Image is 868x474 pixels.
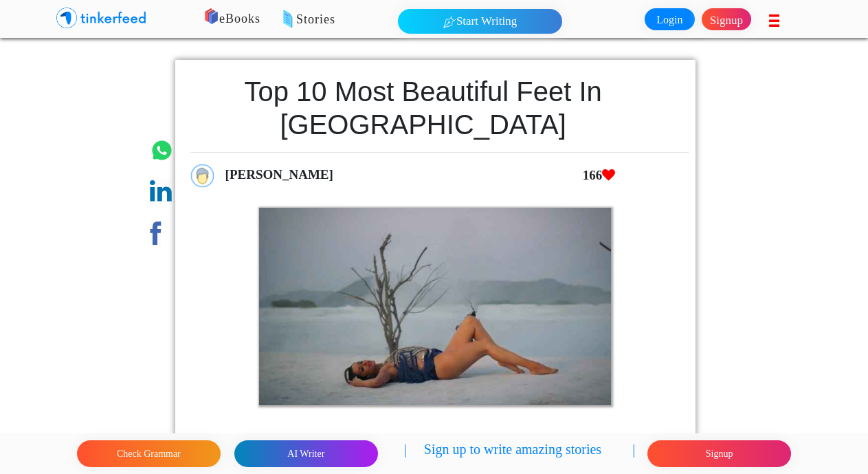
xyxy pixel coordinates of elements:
img: whatsapp.png [150,138,174,162]
button: Check Grammar [77,440,221,467]
button: Signup [647,440,791,467]
img: profile_icon.png [190,164,214,188]
p: eBooks [186,10,568,29]
p: Stories [240,10,622,30]
button: Start Writing [398,9,562,34]
img: 2920.png [259,208,611,405]
a: Signup [702,8,752,30]
p: | Sign up to write amazing stories | [404,439,635,468]
h1: Top 10 Most Beautiful Feet in [GEOGRAPHIC_DATA] [190,75,656,141]
a: Login [645,8,695,30]
div: [PERSON_NAME] [219,159,710,191]
button: AI Writer [234,440,378,467]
